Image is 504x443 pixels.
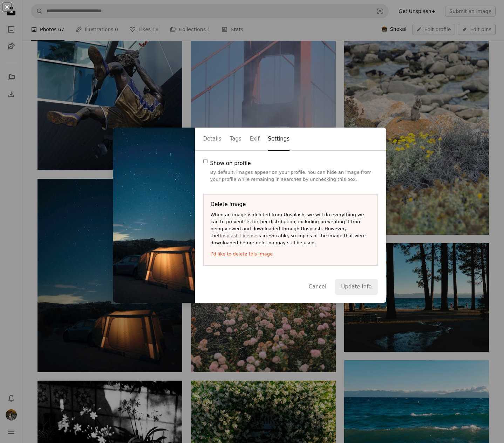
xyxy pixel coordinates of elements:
[335,279,377,294] button: Update info
[211,251,370,258] button: I’d like to delete this image
[230,128,241,151] button: Tags
[211,211,370,246] p: When an image is deleted from Unsplash, we will do everything we can to prevent its further distr...
[302,279,332,294] button: Cancel
[203,159,207,163] input: Show on profileBy default, images appear on your profile. You can hide an image from your profile...
[268,128,290,151] button: Settings
[211,200,370,209] h4: Delete image
[210,159,378,168] span: Show on profile
[210,169,378,183] span: By default, images appear on your profile. You can hide an image from your profile while remainin...
[250,128,260,151] button: Exif
[218,233,258,238] a: Unsplash License
[113,128,195,303] img: photo-1756334027626-c9eed5ded724
[203,128,222,151] button: Details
